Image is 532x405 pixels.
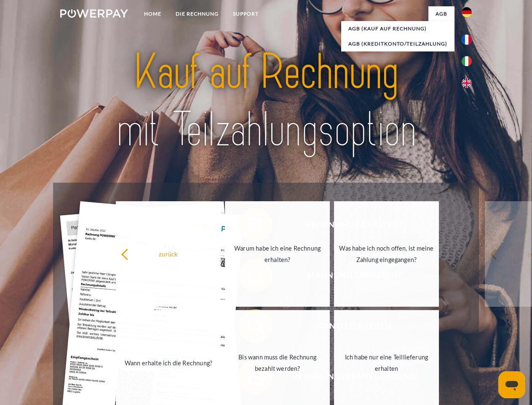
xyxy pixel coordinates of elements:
div: Ich habe nur eine Teillieferung erhalten [339,351,434,374]
img: de [462,7,472,17]
div: Wann erhalte ich die Rechnung? [121,357,216,368]
a: SUPPORT [226,6,266,22]
img: it [462,56,472,66]
div: zurück [121,248,216,259]
a: agb [428,6,454,22]
div: Warum habe ich eine Rechnung erhalten? [230,243,325,265]
iframe: Schaltfläche zum Öffnen des Messaging-Fensters [498,371,525,398]
a: AGB (Kreditkonto/Teilzahlung) [341,36,454,51]
a: DIE RECHNUNG [168,6,226,22]
div: Bis wann muss die Rechnung bezahlt werden? [230,351,325,374]
img: logo-powerpay-white.svg [60,9,128,18]
img: fr [462,35,472,45]
div: Was habe ich noch offen, ist meine Zahlung eingegangen? [339,243,434,265]
a: Home [137,6,168,22]
img: title-powerpay_de.svg [80,40,452,162]
a: Was habe ich noch offen, ist meine Zahlung eingegangen? [334,201,439,307]
img: en [462,78,472,88]
a: AGB (Kauf auf Rechnung) [341,21,454,36]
